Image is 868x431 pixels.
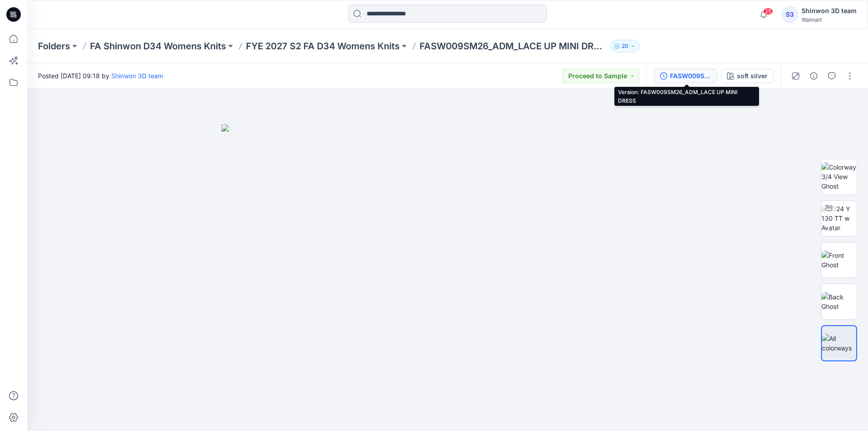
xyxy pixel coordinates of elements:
img: Back Ghost [821,292,857,311]
div: FASW009SM26_ADM_LACE UP MINI DRESS [670,71,712,81]
button: Details [807,69,821,83]
p: FASW009SM26_ADM_LACE UP MINI DRESS [420,40,607,52]
div: Walmart [802,16,857,23]
a: FYE 2027 S2 FA D34 Womens Knits [246,40,400,52]
a: Folders [38,40,70,52]
button: FASW009SM26_ADM_LACE UP MINI DRESS [654,69,717,83]
a: Shinwon 3D team [111,72,163,80]
img: 2024 Y 130 TT w Avatar [821,204,857,232]
a: FA Shinwon D34 Womens Knits [90,40,226,52]
div: S3 [782,6,798,23]
img: Front Ghost [821,251,857,270]
img: All colorways [822,334,856,353]
span: Posted [DATE] 09:18 by [38,71,163,81]
div: Shinwon 3D team [802,5,857,16]
div: soft silver [737,71,768,81]
span: 25 [763,8,773,15]
button: 20 [610,40,640,52]
button: soft silver [721,69,774,83]
img: Colorway 3/4 View Ghost [821,162,857,191]
p: 20 [622,41,628,51]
